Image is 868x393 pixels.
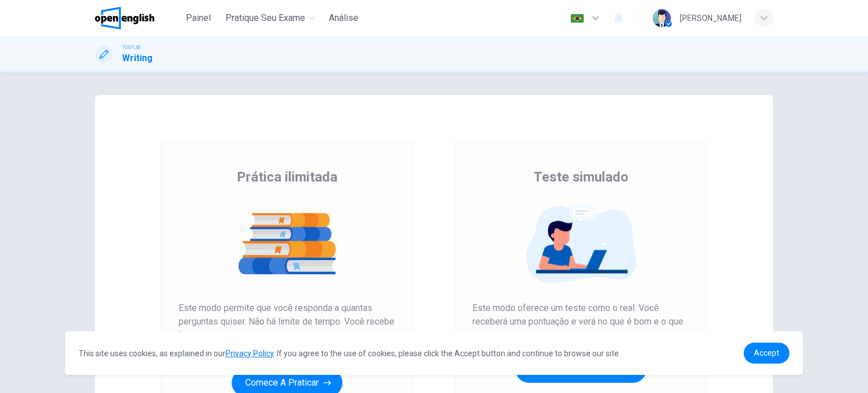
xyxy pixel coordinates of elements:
span: Este modo oferece um teste como o real. Você receberá uma pontuação e verá no que é bom e o que p... [472,301,689,342]
div: cookieconsent [65,331,803,375]
button: Painel [180,8,216,28]
span: Este modo permite que você responda a quantas perguntas quiser. Não há limite de tempo. Você rece... [179,301,396,356]
span: Pratique seu exame [225,11,305,25]
div: [PERSON_NAME] [680,11,741,25]
span: This site uses cookies, as explained in our . If you agree to the use of cookies, please click th... [79,349,620,358]
img: OpenEnglish logo [95,7,154,29]
img: pt [570,14,584,23]
span: Prática ilimitada [237,168,337,186]
a: OpenEnglish logo [95,7,180,29]
button: Análise [324,8,363,28]
span: Accept [754,348,779,357]
button: Pratique seu exame [221,8,320,28]
h1: Writing [122,51,153,65]
span: Painel [186,11,211,25]
a: dismiss cookie message [744,343,789,364]
span: Teste simulado [533,168,628,186]
span: TOEFL® [122,44,140,51]
img: Profile picture [653,9,671,27]
span: Análise [329,11,358,25]
a: Privacy Policy [225,349,274,358]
